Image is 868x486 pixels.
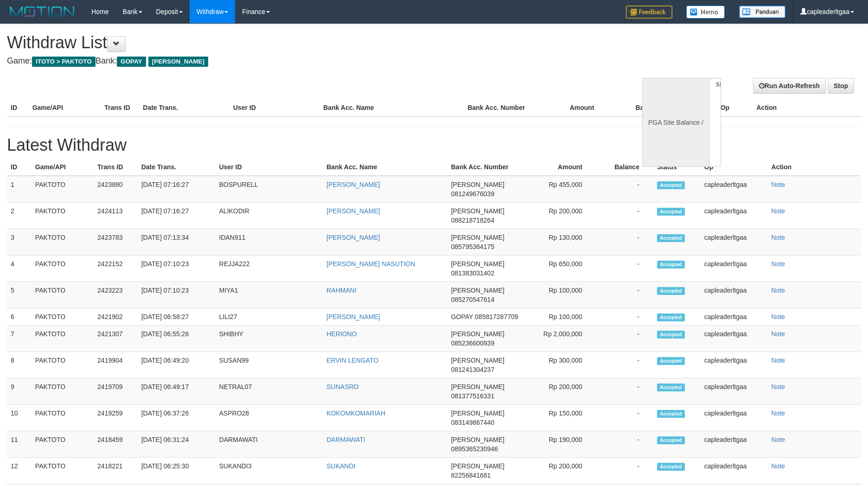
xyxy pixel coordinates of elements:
[326,462,355,470] a: SUKANDI
[451,472,491,479] span: 82256841681
[701,352,768,378] td: capleaderltgaa
[772,207,785,215] a: Note
[94,405,138,431] td: 2419259
[529,352,596,378] td: Rp 300,000
[657,357,685,365] span: Accepted
[772,436,785,443] a: Note
[319,99,464,116] th: Bank Acc. Name
[753,99,861,116] th: Action
[326,287,357,294] a: RAHMANI
[828,78,854,94] a: Stop
[32,326,94,352] td: PAKTOTO
[138,256,216,282] td: [DATE] 07:10:23
[451,392,494,400] span: 081377516331
[7,308,32,326] td: 6
[216,308,323,326] td: LILI27
[701,203,768,229] td: capleaderltgaa
[94,176,138,203] td: 2423880
[148,57,208,67] span: [PERSON_NAME]
[138,203,216,229] td: [DATE] 07:16:27
[451,357,504,364] span: [PERSON_NAME]
[701,405,768,431] td: capleaderltgaa
[451,207,504,215] span: [PERSON_NAME]
[596,352,653,378] td: -
[32,308,94,326] td: PAKTOTO
[657,331,685,339] span: Accepted
[7,405,32,431] td: 10
[464,99,536,116] th: Bank Acc. Number
[596,203,653,229] td: -
[657,234,685,242] span: Accepted
[138,405,216,431] td: [DATE] 06:37:26
[657,181,685,189] span: Accepted
[451,269,494,277] span: 081383031402
[7,431,32,458] td: 11
[7,159,32,176] th: ID
[326,313,380,320] a: [PERSON_NAME]
[326,207,380,215] a: [PERSON_NAME]
[596,405,653,431] td: -
[451,287,504,294] span: [PERSON_NAME]
[657,287,685,295] span: Accepted
[101,99,139,116] th: Trans ID
[216,326,323,352] td: SHIBHY
[94,352,138,378] td: 2419904
[326,181,380,188] a: [PERSON_NAME]
[230,99,319,116] th: User ID
[529,458,596,484] td: Rp 200,000
[94,458,138,484] td: 2418221
[216,203,323,229] td: ALIKODIR
[32,176,94,203] td: PAKTOTO
[529,326,596,352] td: Rp 2,000,000
[216,458,323,484] td: SUKANDI3
[7,378,32,405] td: 9
[94,308,138,326] td: 2421902
[447,159,529,176] th: Bank Acc. Number
[138,326,216,352] td: [DATE] 06:55:26
[596,256,653,282] td: -
[138,229,216,256] td: [DATE] 07:13:34
[451,436,504,443] span: [PERSON_NAME]
[701,378,768,405] td: capleaderltgaa
[326,436,365,443] a: DARMAWATI
[216,176,323,203] td: BOSPURELL
[701,308,768,326] td: capleaderltgaa
[7,326,32,352] td: 7
[529,229,596,256] td: Rp 130,000
[529,431,596,458] td: Rp 190,000
[596,431,653,458] td: -
[608,99,675,116] th: Balance
[32,57,96,67] span: ITOTO > PAKTOTO
[626,6,672,19] img: Feedback.jpg
[772,181,785,188] a: Note
[657,261,685,269] span: Accepted
[451,419,494,426] span: 083149867440
[529,176,596,203] td: Rp 455,000
[772,260,785,268] a: Note
[138,308,216,326] td: [DATE] 06:58:27
[32,431,94,458] td: PAKTOTO
[32,405,94,431] td: PAKTOTO
[326,330,357,338] a: HERIONO
[529,405,596,431] td: Rp 150,000
[94,378,138,405] td: 2419709
[451,243,494,250] span: 085795364175
[7,458,32,484] td: 12
[7,256,32,282] td: 4
[7,5,77,19] img: MOTION_logo.png
[772,357,785,364] a: Note
[753,78,826,94] a: Run Auto-Refresh
[701,282,768,308] td: capleaderltgaa
[7,33,569,52] h1: Withdraw List
[451,217,494,224] span: 088218718264
[216,405,323,431] td: ASPRO28
[596,308,653,326] td: -
[138,282,216,308] td: [DATE] 07:10:23
[7,176,32,203] td: 1
[216,282,323,308] td: MIYA1
[451,190,494,198] span: 081249676039
[138,378,216,405] td: [DATE] 06:49:17
[701,256,768,282] td: capleaderltgaa
[596,326,653,352] td: -
[32,203,94,229] td: PAKTOTO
